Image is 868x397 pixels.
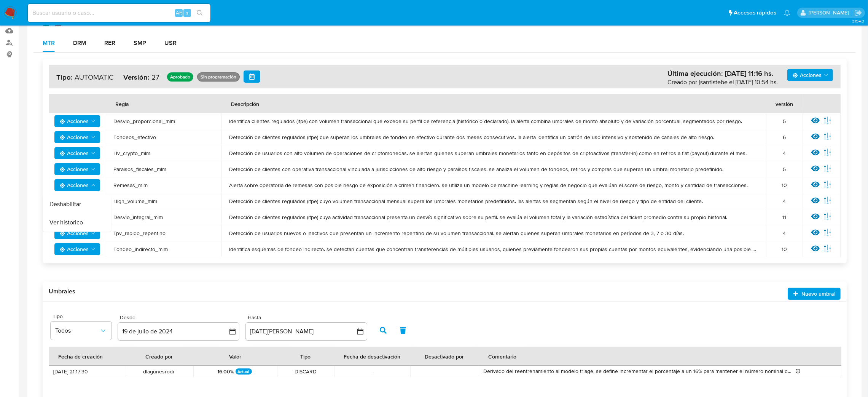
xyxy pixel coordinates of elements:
[854,9,862,17] a: Salir
[186,9,188,16] span: s
[28,8,210,18] input: Buscar usuario o caso...
[192,8,207,18] button: search-icon
[784,10,790,16] a: Notificaciones
[734,9,776,17] span: Accesos rápidos
[809,9,852,16] p: manuel.flocco@mercadolibre.com
[852,18,864,24] span: 3.154.0
[176,9,182,16] span: Alt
